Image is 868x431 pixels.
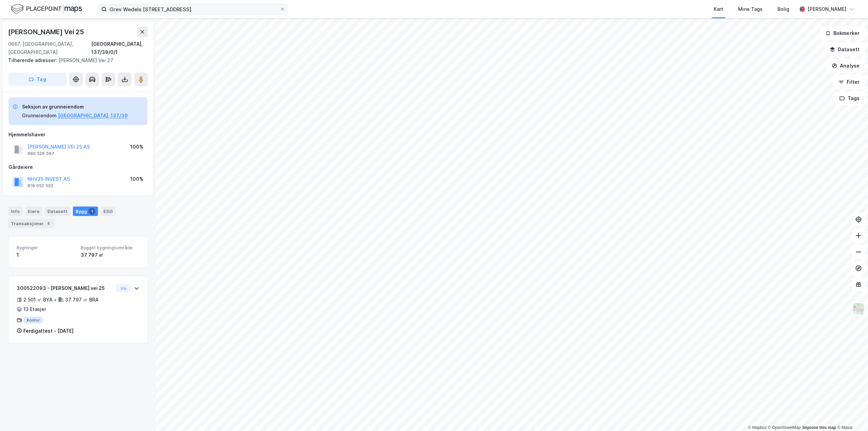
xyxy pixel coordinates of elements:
[45,220,52,227] div: 8
[8,131,147,139] div: Hjemmelshaver
[65,296,99,304] div: 37 797 ㎡ BRA
[11,3,82,15] img: logo.f888ab2527a4732fd821a326f86c7f29.svg
[45,207,70,216] div: Datasett
[17,284,113,292] div: 300522093 - [PERSON_NAME] vei 25
[820,26,865,40] button: Bokmerker
[17,251,75,259] div: 1
[748,425,767,430] a: Mapbox
[22,103,128,111] div: Seksjon av grunneiendom
[130,143,143,151] div: 100%
[17,245,75,251] span: Bygninger
[81,251,139,259] div: 37 797 ㎡
[81,245,139,251] span: Bygget bygningsområde
[54,297,57,302] div: •
[8,40,91,56] div: 0667, [GEOGRAPHIC_DATA], [GEOGRAPHIC_DATA]
[23,327,74,335] div: Ferdigattest - [DATE]
[130,175,143,183] div: 100%
[768,425,801,430] a: OpenStreetMap
[808,5,846,13] div: [PERSON_NAME]
[8,56,142,64] div: [PERSON_NAME] Vei 27
[834,398,868,431] iframe: Chat Widget
[8,57,58,63] span: Tilhørende adresser:
[833,75,865,89] button: Filter
[8,207,22,216] div: Info
[738,5,763,13] div: Mine Tags
[116,284,131,292] button: Vis
[826,59,865,73] button: Analyse
[88,208,95,215] div: 1
[73,207,98,216] div: Bygg
[58,112,128,120] button: [GEOGRAPHIC_DATA], 137/39
[27,151,54,156] div: 990 526 567
[824,43,865,56] button: Datasett
[834,92,865,105] button: Tags
[777,5,789,13] div: Bolig
[714,5,723,13] div: Kart
[23,296,53,304] div: 2 501 ㎡ BYA
[107,4,280,14] input: Søk på adresse, matrikkel, gårdeiere, leietakere eller personer
[8,73,66,86] button: Tag
[25,207,42,216] div: Eiere
[101,207,115,216] div: ESG
[852,302,865,315] img: Z
[803,425,836,430] a: Improve this map
[91,40,148,56] div: [GEOGRAPHIC_DATA], 137/39/0/1
[22,112,57,120] div: Grunneiendom
[27,183,53,189] div: 818 052 502
[8,219,55,228] div: Transaksjoner
[8,26,85,37] div: [PERSON_NAME] Vei 25
[8,163,147,171] div: Gårdeiere
[23,305,46,313] div: 13 Etasjer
